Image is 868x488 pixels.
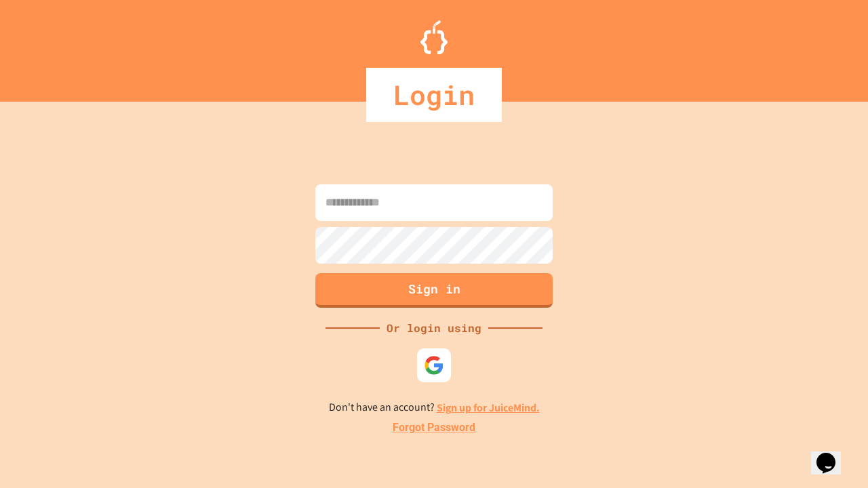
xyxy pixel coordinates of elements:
[437,401,540,415] a: Sign up for JuiceMind.
[420,20,448,54] img: Logo.svg
[393,420,475,436] a: Forgot Password
[315,273,553,308] button: Sign in
[811,434,854,474] iframe: chat widget
[380,320,488,336] div: Or login using
[424,355,444,375] img: google-icon.svg
[366,68,502,122] div: Login
[329,399,540,416] p: Don't have an account?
